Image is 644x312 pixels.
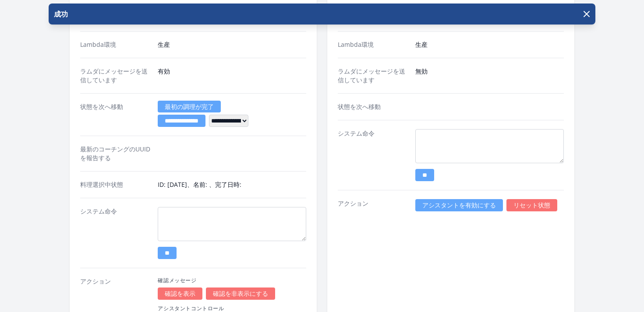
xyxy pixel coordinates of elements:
font: システム命令 [80,207,117,215]
font: 最初の調理が完了 [165,102,214,111]
a: 確認を非表示にする [206,287,275,300]
font: 生産 [415,40,428,49]
font: リセット状態 [513,201,550,209]
font: アシスタントを有効にする [422,201,496,209]
a: 確認を表示 [158,287,202,300]
font: 確認を表示 [165,289,195,298]
a: 最初の調理が完了 [158,101,221,112]
font: 成功 [54,9,68,19]
font: 状態を次へ移動 [80,102,123,111]
font: 最新のコーチングのUUIDを報告する [80,145,150,162]
font: アクション [338,199,368,207]
font: Lambda環境 [80,40,116,49]
font: ID: [DATE]、名前: 、完了日時: [158,180,241,189]
font: 生産 [158,40,170,49]
a: アシスタントを有効にする [415,199,503,211]
font: 有効 [158,67,170,75]
font: 確認メッセージ [158,277,196,284]
font: 料理選択中状態 [80,180,123,189]
font: ラムダにメッセージを送信しています [338,67,405,84]
a: リセット状態 [506,199,557,211]
font: アクション [80,277,111,285]
font: 状態を次へ移動 [338,102,381,111]
font: 無効 [415,67,428,75]
font: ラムダにメッセージを送信しています [80,67,148,84]
font: 確認を非表示にする [213,289,268,298]
font: アシスタントコントロール [158,305,224,312]
font: Lambda環境 [338,40,374,49]
font: システム命令 [338,129,375,137]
